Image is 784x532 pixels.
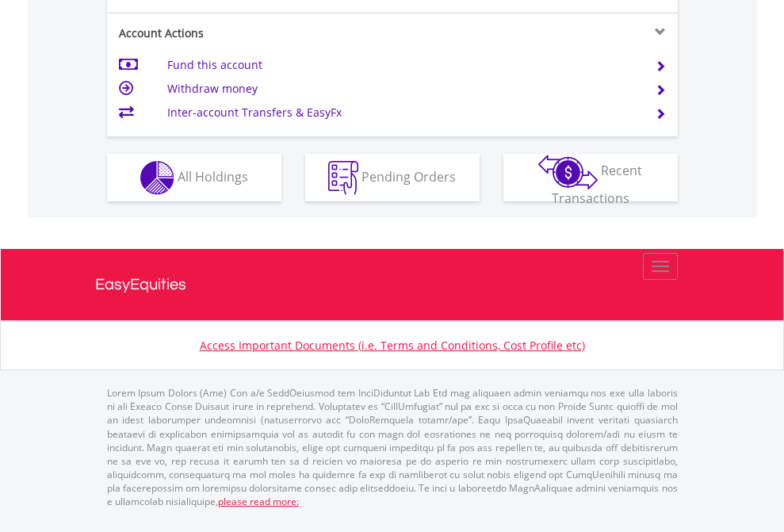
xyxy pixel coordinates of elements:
[107,25,392,41] div: Account Actions
[95,249,690,320] a: EasyEquities
[178,167,248,185] span: All Holdings
[200,338,585,353] a: Access Important Documents (i.e. Terms and Conditions, Cost Profile etc)
[361,167,456,185] span: Pending Orders
[218,495,299,508] a: please read more:
[107,386,678,508] p: Lorem Ipsum Dolors (Ame) Con a/e SeddOeiusmod tem InciDiduntut Lab Etd mag aliquaen admin veniamq...
[538,155,598,189] img: transactions-zar-wht.png
[167,77,636,101] td: Withdraw money
[107,154,281,201] button: All Holdings
[140,161,174,195] img: holdings-wht.png
[167,101,636,124] td: Inter-account Transfers & EasyFx
[503,154,678,201] button: Recent Transactions
[328,161,358,195] img: pending_instructions-wht.png
[167,53,636,77] td: Fund this account
[305,154,480,201] button: Pending Orders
